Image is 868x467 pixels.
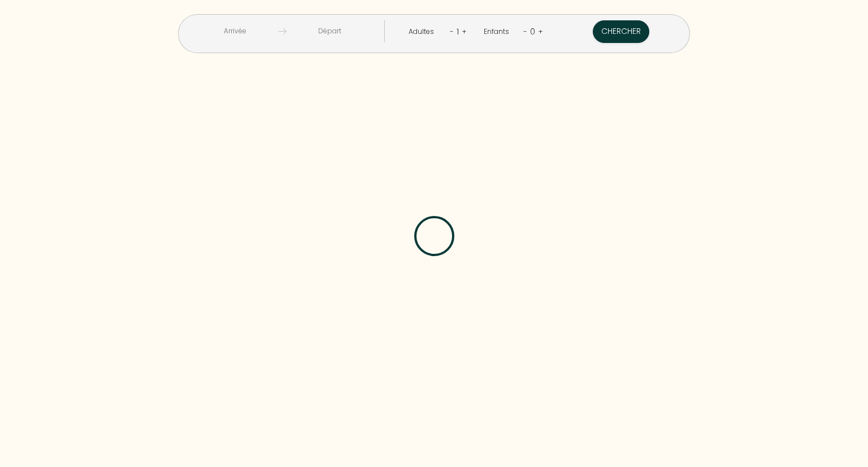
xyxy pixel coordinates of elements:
button: Chercher [593,20,649,43]
input: Arrivée [192,20,278,42]
div: Enfants [484,27,513,37]
div: 0 [527,23,538,41]
a: - [523,26,527,37]
img: guests [278,27,287,36]
div: Adultes [409,27,438,37]
a: - [450,26,454,37]
a: + [462,26,467,37]
input: Départ [287,20,373,42]
a: + [538,26,543,37]
div: 1 [454,23,462,41]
